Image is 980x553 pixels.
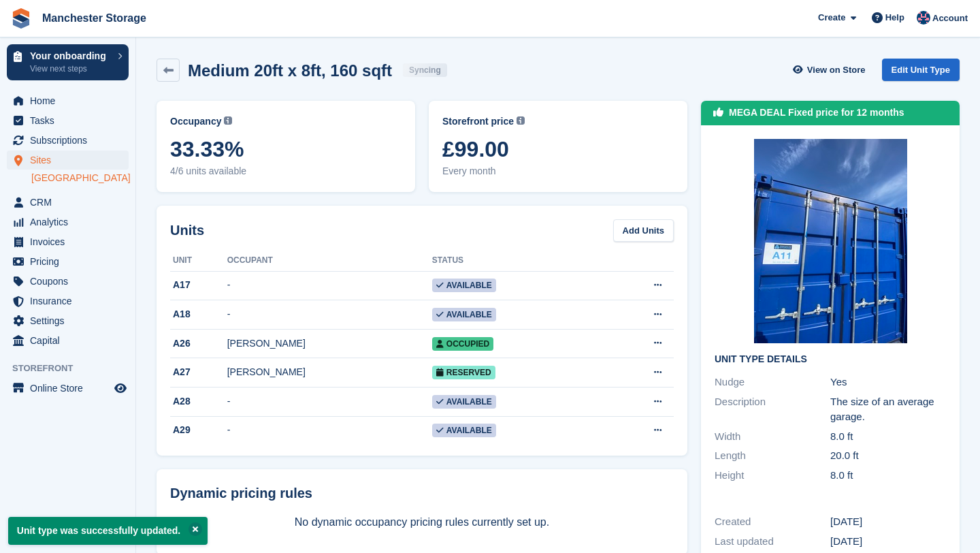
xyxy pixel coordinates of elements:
[227,300,432,330] td: -
[170,307,227,321] div: A18
[170,278,227,292] div: A17
[7,252,129,271] a: menu
[170,514,674,531] p: No dynamic occupancy pricing rules currently set up.
[11,8,31,29] img: stora-icon-8386f47178a22dfd0bd8f6a31ec36ba5ce8667c1dd55bd0f319d3a0aa187defe.svg
[830,468,946,484] div: 8.0 ft
[830,448,946,464] div: 20.0 ft
[224,116,232,125] img: icon-info-grey-7440780725fd019a000dd9b08b2336e03edf1995a4989e88bcd33f0948082b44.svg
[170,164,402,178] span: 4/6 units available
[30,379,112,398] span: Online Store
[170,137,402,161] span: 33.33%
[112,380,129,396] a: Preview store
[8,517,208,545] p: Unit type was successfully updated.
[715,448,830,464] div: Length
[613,219,674,242] a: Add Units
[403,63,447,77] div: Syncing
[432,250,600,272] th: Status
[715,375,830,390] div: Nudge
[30,63,111,75] p: View next steps
[432,395,496,409] span: Available
[7,91,129,110] a: menu
[7,291,129,311] a: menu
[432,308,496,321] span: Available
[7,44,129,80] a: Your onboarding View next steps
[517,116,525,125] img: icon-info-grey-7440780725fd019a000dd9b08b2336e03edf1995a4989e88bcd33f0948082b44.svg
[7,311,129,330] a: menu
[882,59,960,81] a: Edit Unit Type
[30,111,112,130] span: Tasks
[170,483,674,503] div: Dynamic pricing rules
[754,139,907,343] img: IMG_1129.jpeg
[227,271,432,300] td: -
[30,331,112,350] span: Capital
[830,375,946,390] div: Yes
[170,394,227,409] div: A28
[227,336,432,351] div: [PERSON_NAME]
[807,63,866,77] span: View on Store
[170,423,227,437] div: A29
[227,365,432,379] div: [PERSON_NAME]
[30,272,112,291] span: Coupons
[442,114,514,129] span: Storefront price
[31,172,129,185] a: [GEOGRAPHIC_DATA]
[442,164,674,178] span: Every month
[7,331,129,350] a: menu
[791,59,871,81] a: View on Store
[7,151,129,170] a: menu
[442,137,674,161] span: £99.00
[729,106,904,120] div: MEGA DEAL Fixed price for 12 months
[30,91,112,110] span: Home
[30,131,112,150] span: Subscriptions
[7,212,129,232] a: menu
[715,514,830,530] div: Created
[30,311,112,330] span: Settings
[30,252,112,271] span: Pricing
[715,394,830,425] div: Description
[170,114,221,129] span: Occupancy
[7,232,129,251] a: menu
[830,534,946,550] div: [DATE]
[30,51,111,61] p: Your onboarding
[715,534,830,550] div: Last updated
[432,424,496,437] span: Available
[227,388,432,417] td: -
[715,354,946,365] h2: Unit Type details
[170,220,204,240] h2: Units
[7,272,129,291] a: menu
[30,193,112,212] span: CRM
[830,429,946,445] div: 8.0 ft
[170,250,227,272] th: Unit
[30,291,112,311] span: Insurance
[432,337,493,351] span: Occupied
[227,416,432,445] td: -
[7,131,129,150] a: menu
[170,336,227,351] div: A26
[170,365,227,379] div: A27
[830,394,946,425] div: The size of an average garage.
[432,279,496,292] span: Available
[932,12,968,25] span: Account
[37,7,152,29] a: Manchester Storage
[30,151,112,170] span: Sites
[715,468,830,484] div: Height
[30,232,112,251] span: Invoices
[432,366,495,379] span: Reserved
[188,61,392,80] h2: Medium 20ft x 8ft, 160 sqft
[715,429,830,445] div: Width
[818,11,845,25] span: Create
[7,111,129,130] a: menu
[830,514,946,530] div: [DATE]
[227,250,432,272] th: Occupant
[7,379,129,398] a: menu
[885,11,904,25] span: Help
[30,212,112,232] span: Analytics
[7,193,129,212] a: menu
[12,362,135,375] span: Storefront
